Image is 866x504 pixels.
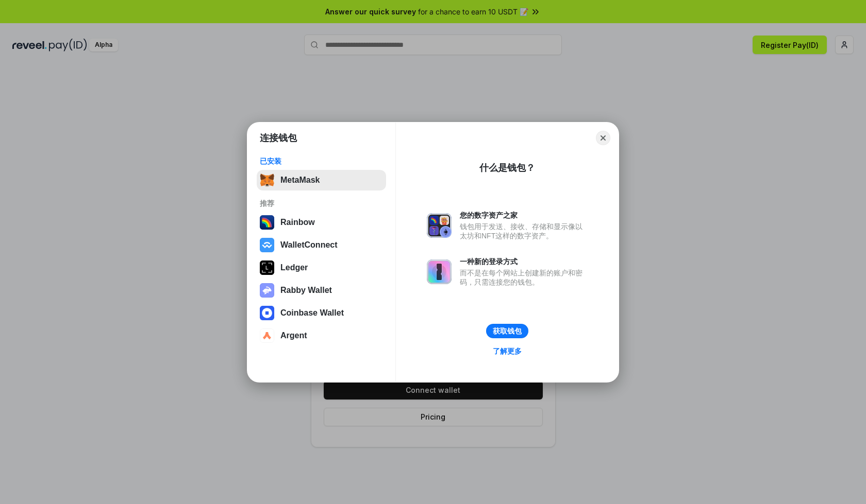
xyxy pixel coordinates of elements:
[257,257,386,278] button: Ledger
[260,306,274,320] img: svg+xml,%3Csvg%20width%3D%2228%22%20height%3D%2228%22%20viewBox%3D%220%200%2028%2028%22%20fill%3D...
[280,218,315,227] div: Rainbow
[493,346,522,356] div: 了解更多
[460,211,588,220] div: 您的数字资产之家
[280,240,338,250] div: WalletConnect
[260,328,274,343] img: svg+xml,%3Csvg%20width%3D%2228%22%20height%3D%2228%22%20viewBox%3D%220%200%2028%2028%22%20fill%3D...
[280,176,320,185] div: MetaMask
[460,222,588,240] div: 钱包用于发送、接收、存储和显示像以太坊和NFT这样的数字资产。
[260,283,274,298] img: svg+xml,%3Csvg%20xmlns%3D%22http%3A%2F%2Fwww.w3.org%2F2000%2Fsvg%22%20fill%3D%22none%22%20viewBox...
[260,215,274,230] img: svg+xml,%3Csvg%20width%3D%22120%22%20height%3D%22120%22%20viewBox%3D%220%200%20120%20120%22%20fil...
[257,170,386,190] button: MetaMask
[260,173,274,187] img: svg+xml,%3Csvg%20fill%3D%22none%22%20height%3D%2233%22%20viewBox%3D%220%200%2035%2033%22%20width%...
[280,331,307,340] div: Argent
[257,325,386,346] button: Argent
[493,326,522,336] div: 获取钱包
[487,344,528,358] a: 了解更多
[257,235,386,255] button: WalletConnect
[257,303,386,323] button: Coinbase Wallet
[427,213,452,238] img: svg+xml,%3Csvg%20xmlns%3D%22http%3A%2F%2Fwww.w3.org%2F2000%2Fsvg%22%20fill%3D%22none%22%20viewBox...
[280,286,332,295] div: Rabby Wallet
[260,157,383,166] div: 已安装
[460,268,588,287] div: 而不是在每个网站上创建新的账户和密码，只需连接您的钱包。
[280,263,308,272] div: Ledger
[479,162,535,174] div: 什么是钱包？
[486,324,528,338] button: 获取钱包
[260,132,297,144] h1: 连接钱包
[460,257,588,266] div: 一种新的登录方式
[257,280,386,301] button: Rabby Wallet
[260,238,274,252] img: svg+xml,%3Csvg%20width%3D%2228%22%20height%3D%2228%22%20viewBox%3D%220%200%2028%2028%22%20fill%3D...
[260,199,383,208] div: 推荐
[427,259,452,284] img: svg+xml,%3Csvg%20xmlns%3D%22http%3A%2F%2Fwww.w3.org%2F2000%2Fsvg%22%20fill%3D%22none%22%20viewBox...
[257,212,386,233] button: Rainbow
[280,308,344,318] div: Coinbase Wallet
[260,260,274,275] img: svg+xml,%3Csvg%20xmlns%3D%22http%3A%2F%2Fwww.w3.org%2F2000%2Fsvg%22%20width%3D%2228%22%20height%3...
[596,131,610,145] button: Close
